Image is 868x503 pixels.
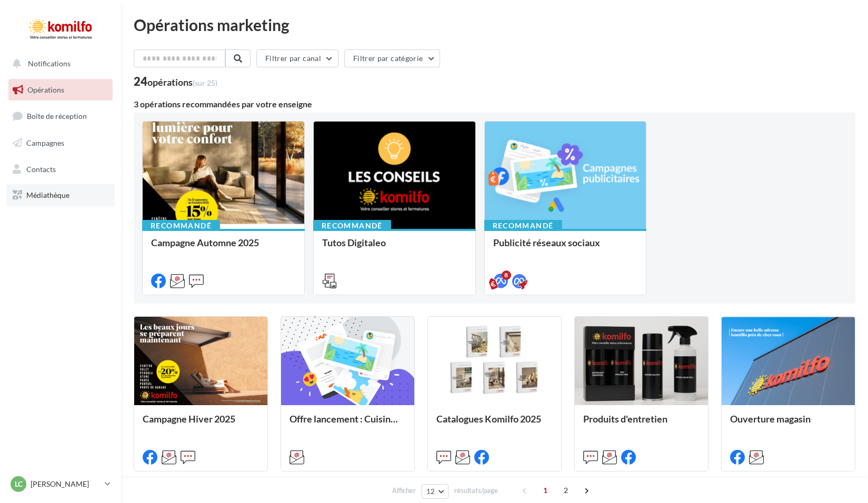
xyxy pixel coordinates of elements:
[26,164,56,173] span: Contacts
[151,237,296,258] div: Campagne Automne 2025
[557,482,574,499] span: 2
[583,414,700,435] div: Produits d'entretien
[26,138,64,147] span: Campagnes
[193,78,217,87] span: (sur 25)
[6,132,115,154] a: Campagnes
[313,220,391,232] div: Recommandé
[15,479,23,489] span: Lc
[6,184,115,206] a: Médiathèque
[26,190,69,199] span: Médiathèque
[6,53,111,75] button: Notifications
[6,158,115,180] a: Contacts
[322,237,467,258] div: Tutos Digitaleo
[426,487,435,496] span: 12
[502,270,511,280] div: 8
[27,85,64,94] span: Opérations
[6,105,115,127] a: Boîte de réception
[28,59,71,68] span: Notifications
[290,414,406,435] div: Offre lancement : Cuisine extérieur
[143,414,259,435] div: Campagne Hiver 2025
[8,474,113,494] a: Lc [PERSON_NAME]
[27,112,87,120] span: Boîte de réception
[134,100,855,108] div: 3 opérations recommandées par votre enseigne
[31,479,101,489] p: [PERSON_NAME]
[454,486,498,496] span: résultats/page
[134,76,217,87] div: 24
[134,17,855,33] div: Opérations marketing
[484,220,562,232] div: Recommandé
[422,484,448,499] button: 12
[537,482,554,499] span: 1
[493,237,638,258] div: Publicité réseaux sociaux
[436,414,553,435] div: Catalogues Komilfo 2025
[344,49,440,67] button: Filtrer par catégorie
[142,220,220,232] div: Recommandé
[392,486,416,496] span: Afficher
[256,49,338,67] button: Filtrer par canal
[6,79,115,101] a: Opérations
[730,414,846,435] div: Ouverture magasin
[147,77,217,87] div: opérations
